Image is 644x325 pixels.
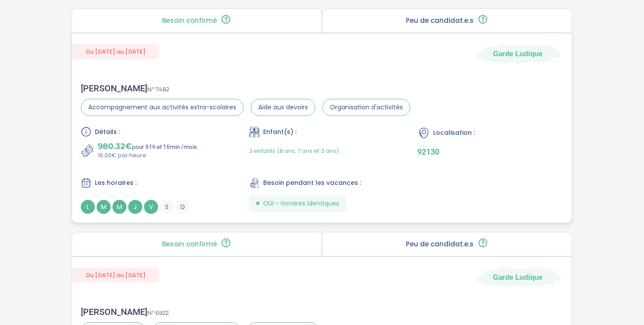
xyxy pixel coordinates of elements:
[263,199,339,208] span: OUI - Horaires identiques
[493,49,543,58] span: Garde Ludique
[81,307,319,317] div: [PERSON_NAME]
[147,309,169,316] span: N° 6922
[72,44,159,59] span: Du [DATE] au [DATE]
[418,147,563,156] p: 92130
[72,267,159,283] span: Du [DATE] au [DATE]
[263,127,297,137] span: Enfant(s) :
[162,17,217,24] p: Besoin confirmé
[493,272,543,282] span: Garde Ludique
[160,200,174,214] span: S
[144,200,158,214] span: V
[81,83,410,94] div: [PERSON_NAME]
[263,178,361,188] span: Besoin pendant les vacances :
[98,141,132,151] span: 980.32€
[406,17,474,24] p: Peu de candidat.e.s
[147,86,169,93] span: N° 7482
[112,200,127,214] span: M
[434,128,475,137] span: Localisation :
[322,99,410,116] span: Organisation d'activités
[162,241,217,248] p: Besoin confirmé
[81,200,95,214] span: L
[251,99,315,116] span: Aide aux devoirs
[95,127,120,137] span: Détails :
[98,141,197,151] p: pour 61h et 16min /mois
[81,99,244,116] span: Accompagnement aux activités extra-scolaires
[98,151,197,160] p: 16.00€ par heure
[97,200,111,214] span: M
[176,200,190,214] span: D
[249,147,339,155] span: 3 enfants (8 ans, 7 ans et 3 ans)
[95,178,137,188] span: Les horaires :
[128,200,142,214] span: J
[406,241,474,248] p: Peu de candidat.e.s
